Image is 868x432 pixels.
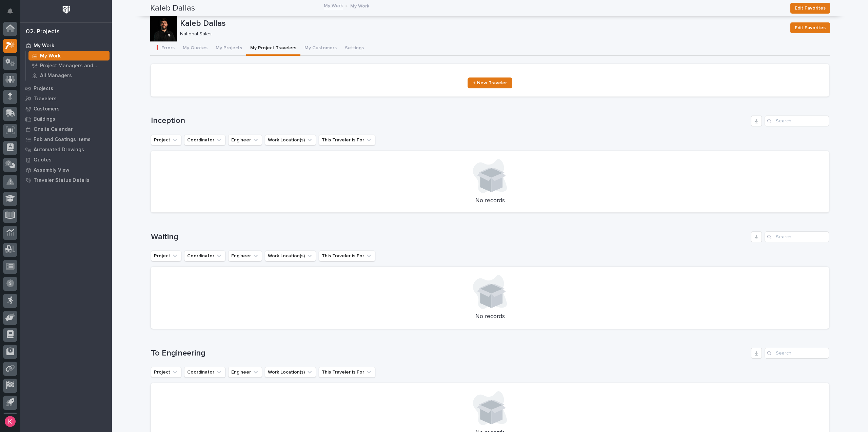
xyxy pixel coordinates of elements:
[151,348,748,358] h1: To Engineering
[473,81,507,85] span: + New Traveler
[180,31,782,37] p: National Sales
[228,367,262,378] button: Engineer
[3,414,17,429] button: users-avatar
[795,24,826,32] span: Edit Favorites
[26,71,112,80] a: All Managers
[34,157,52,163] p: Quotes
[34,86,53,92] p: Projects
[228,135,262,145] button: Engineer
[246,41,300,56] button: My Project Travelers
[468,77,512,88] a: + New Traveler
[3,4,17,18] button: Notifications
[265,135,316,145] button: Work Location(s)
[184,135,225,145] button: Coordinator
[34,177,90,184] p: Traveler Status Details
[179,41,212,56] button: My Quotes
[20,175,112,185] a: Traveler Status Details
[151,232,748,242] h1: Waiting
[34,137,91,143] p: Fab and Coatings Items
[26,28,60,36] div: 02. Projects
[151,135,181,145] button: Project
[26,51,112,61] a: My Work
[180,19,785,29] p: Kaleb Dallas
[265,250,316,261] button: Work Location(s)
[34,43,54,49] p: My Work
[40,63,107,69] p: Project Managers and Engineers
[34,96,57,102] p: Travelers
[341,41,368,56] button: Settings
[319,367,375,378] button: This Traveler is For
[212,41,246,56] button: My Projects
[151,116,748,126] h1: Inception
[34,126,73,133] p: Onsite Calendar
[184,250,225,261] button: Coordinator
[34,116,55,122] p: Buildings
[765,231,829,242] input: Search
[265,367,316,378] button: Work Location(s)
[34,167,69,173] p: Assembly View
[184,367,225,378] button: Coordinator
[8,8,17,19] div: Notifications
[319,135,375,145] button: This Traveler is For
[20,83,112,93] a: Projects
[151,367,181,378] button: Project
[159,197,821,205] p: No records
[20,40,112,51] a: My Work
[765,116,829,126] input: Search
[20,93,112,104] a: Travelers
[34,147,84,153] p: Automated Drawings
[300,41,341,56] button: My Customers
[20,104,112,114] a: Customers
[20,134,112,144] a: Fab and Coatings Items
[159,313,821,321] p: No records
[324,1,343,9] a: My Work
[34,106,60,112] p: Customers
[228,250,262,261] button: Engineer
[150,41,179,56] button: ❗ Errors
[765,348,829,359] input: Search
[60,3,73,16] img: Workspace Logo
[20,155,112,165] a: Quotes
[20,144,112,155] a: Automated Drawings
[20,114,112,124] a: Buildings
[319,250,375,261] button: This Traveler is For
[350,2,369,9] p: My Work
[40,73,72,79] p: All Managers
[26,61,112,70] a: Project Managers and Engineers
[151,250,181,261] button: Project
[20,165,112,175] a: Assembly View
[20,124,112,134] a: Onsite Calendar
[790,22,830,33] button: Edit Favorites
[40,53,61,59] p: My Work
